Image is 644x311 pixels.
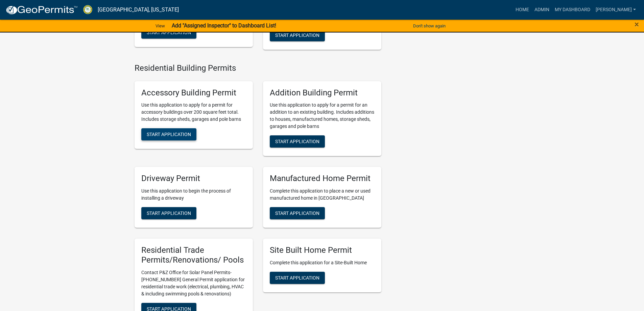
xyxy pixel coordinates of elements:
button: Start Application [141,207,196,219]
span: × [635,20,639,29]
button: Don't show again [410,20,448,31]
a: [PERSON_NAME] [593,3,639,16]
button: Start Application [270,207,325,219]
span: Start Application [275,32,319,38]
span: Start Application [275,210,319,216]
span: Start Application [275,139,319,144]
p: Contact P&Z Office for Solar Panel Permits- [PHONE_NUMBER] General Permit application for residen... [141,269,246,297]
p: Use this application to apply for a permit for an addition to an existing building. Includes addi... [270,102,375,130]
a: [GEOGRAPHIC_DATA], [US_STATE] [98,4,179,16]
button: Start Application [270,272,325,284]
a: My Dashboard [552,3,593,16]
strong: Add "Assigned Inspector" to Dashboard List! [172,22,276,29]
a: Home [513,3,532,16]
h5: Manufactured Home Permit [270,174,375,183]
h4: Residential Building Permits [135,63,381,73]
p: Use this application to apply for a permit for accessory buildings over 200 square feet total. In... [141,102,246,123]
p: Use this application to begin the process of installing a driveway [141,187,246,202]
button: Start Application [270,135,325,148]
img: Crawford County, Georgia [83,5,92,14]
span: Start Application [275,275,319,281]
h5: Residential Trade Permits/Renovations/ Pools [141,245,246,265]
h5: Driveway Permit [141,174,246,183]
button: Close [635,20,639,28]
p: Complete this application for a Site-Built Home [270,259,375,266]
span: Start Application [147,132,191,137]
a: Admin [532,3,552,16]
span: Start Application [147,210,191,216]
button: Start Application [270,29,325,41]
a: View [153,20,168,31]
span: Start Application [147,30,191,35]
h5: Addition Building Permit [270,88,375,98]
h5: Site Built Home Permit [270,245,375,255]
p: Complete this application to place a new or used manufactured home in [GEOGRAPHIC_DATA] [270,187,375,202]
h5: Accessory Building Permit [141,88,246,98]
button: Start Application [141,128,196,140]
